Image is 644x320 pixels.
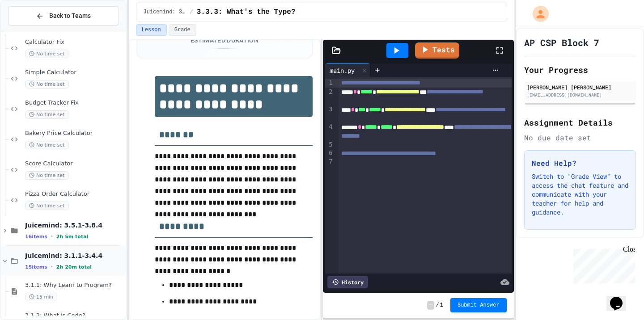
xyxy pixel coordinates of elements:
[136,24,167,36] button: Lesson
[458,302,500,309] span: Submit Answer
[8,6,119,25] button: Back to Teams
[25,160,124,168] span: Score Calculator
[49,11,91,21] span: Back to Teams
[51,233,53,240] span: •
[325,105,334,122] div: 3
[25,282,124,289] span: 3.1.1: Why Learn to Program?
[523,4,551,24] div: My Account
[25,312,124,320] span: 3.1.2: What is Code?
[325,157,334,166] div: 7
[51,263,53,270] span: •
[415,42,459,59] a: Tests
[25,99,124,107] span: Budget Tracker Fix
[325,79,334,88] div: 1
[25,264,47,270] span: 15 items
[25,221,124,229] span: Juicemind: 3.5.1-3.8.4
[527,83,633,91] div: [PERSON_NAME] [PERSON_NAME]
[325,88,334,105] div: 2
[325,122,334,140] div: 4
[427,301,434,310] span: -
[570,245,635,283] iframe: chat widget
[524,116,636,129] h2: Assignment Details
[532,158,628,168] h3: Need Help?
[325,149,334,158] div: 6
[144,8,186,16] span: Juicemind: 3.1.1-3.4.4
[25,252,124,260] span: Juicemind: 3.1.1-3.4.4
[606,284,635,311] iframe: chat widget
[527,92,633,98] div: [EMAIL_ADDRESS][DOMAIN_NAME]
[325,140,334,149] div: 5
[450,298,507,312] button: Submit Answer
[25,80,69,88] span: No time set
[25,38,124,46] span: Calculator Fix
[190,8,193,16] span: /
[532,172,628,217] p: Switch to "Grade View" to access the chat feature and communicate with your teacher for help and ...
[197,7,296,17] span: 3.3.3: What's the Type?
[440,302,443,309] span: 1
[169,24,196,36] button: Grade
[25,190,124,198] span: Pizza Order Calculator
[56,264,92,270] span: 2h 20m total
[25,69,124,76] span: Simple Calculator
[4,4,62,57] div: Chat with us now!Close
[25,50,69,58] span: No time set
[25,293,57,301] span: 15 min
[524,63,636,76] h2: Your Progress
[524,36,599,49] h1: AP CSP Block 7
[25,202,69,210] span: No time set
[25,141,69,149] span: No time set
[325,66,359,75] div: main.py
[25,130,124,137] span: Bakery Price Calculator
[436,302,439,309] span: /
[25,171,69,180] span: No time set
[25,234,47,240] span: 16 items
[25,110,69,119] span: No time set
[56,234,89,240] span: 2h 5m total
[325,63,370,77] div: main.py
[524,132,636,143] div: No due date set
[191,36,258,45] div: Estimated Duration
[327,276,368,288] div: History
